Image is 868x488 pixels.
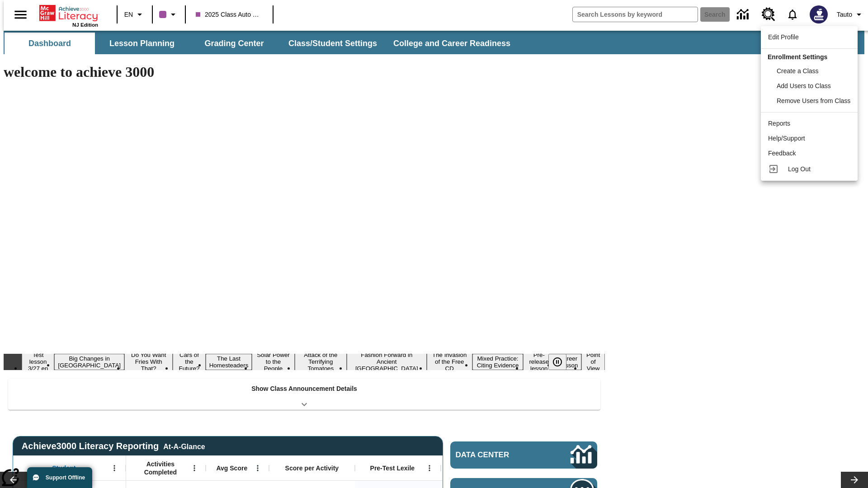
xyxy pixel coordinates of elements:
[4,7,132,15] body: Maximum 600 characters Press Escape to exit toolbar Press Alt + F10 to reach toolbar
[768,120,790,127] span: Reports
[777,97,850,104] span: Remove Users from Class
[768,33,799,41] span: Edit Profile
[768,150,796,157] span: Feedback
[777,67,819,75] span: Create a Class
[768,135,805,142] span: Help/Support
[788,165,811,173] span: Log Out
[768,53,827,61] span: Enrollment Settings
[777,82,831,89] span: Add Users to Class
